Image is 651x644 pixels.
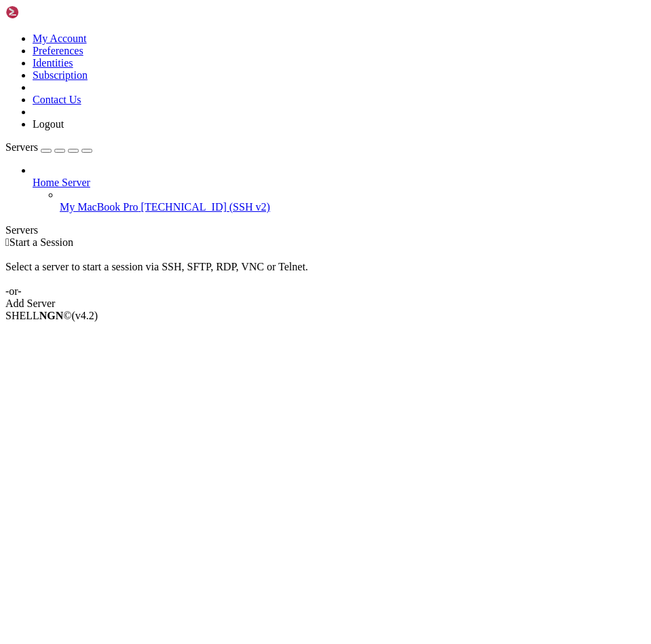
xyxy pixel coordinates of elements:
span: Home Server [33,177,90,188]
span: Servers [5,141,38,153]
img: Shellngn [5,5,83,19]
a: Contact Us [33,94,81,105]
div: Select a server to start a session via SSH, SFTP, RDP, VNC or Telnet. -or- [5,249,646,298]
li: Home Server [33,164,646,213]
span:  [5,236,10,248]
li: My MacBook Pro [TECHNICAL_ID] (SSH v2) [60,189,646,213]
div: Servers [5,224,646,236]
span: Start a Session [10,236,73,248]
b: NGN [39,310,64,321]
a: Preferences [33,45,83,56]
span: SHELL © [5,310,98,321]
a: Home Server [33,177,646,189]
div: Add Server [5,298,646,310]
span: [TECHNICAL_ID] (SSH v2) [141,201,270,213]
a: Servers [5,141,92,153]
a: Identities [33,57,73,69]
a: Logout [33,118,64,130]
span: My MacBook Pro [60,201,138,213]
a: My MacBook Pro [TECHNICAL_ID] (SSH v2) [60,201,646,213]
span: 4.2.0 [72,310,98,321]
a: Subscription [33,69,88,81]
a: My Account [33,33,87,44]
